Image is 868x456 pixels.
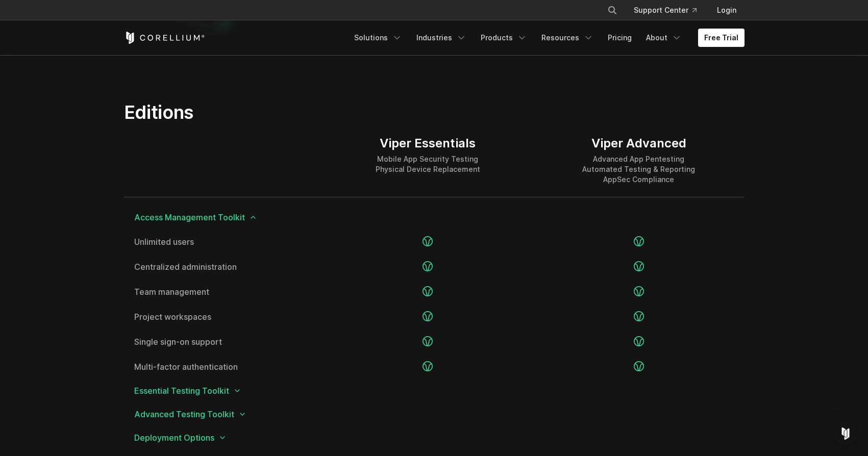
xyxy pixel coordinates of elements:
a: Unlimited users [134,238,312,246]
div: Open Intercom Messenger [833,421,858,446]
div: Viper Advanced [582,136,695,151]
a: About [640,29,688,47]
a: Solutions [348,29,408,47]
button: Search [603,1,622,19]
a: Centralized administration [134,263,312,271]
h2: Editions [124,101,531,123]
span: Essential Testing Toolkit [134,387,734,395]
div: Navigation Menu [595,1,745,19]
div: Mobile App Security Testing Physical Device Replacement [376,154,480,174]
span: Deployment Options [134,434,734,442]
span: Advanced Testing Toolkit [134,410,734,418]
a: Pricing [602,29,638,47]
div: Navigation Menu [348,29,745,47]
a: Support Center [626,1,705,19]
a: Login [709,1,745,19]
a: Project workspaces [134,313,312,321]
a: Resources [535,29,600,47]
div: Advanced App Pentesting Automated Testing & Reporting AppSec Compliance [582,154,695,185]
a: Industries [410,29,473,47]
a: Corellium Home [124,32,205,44]
a: Multi-factor authentication [134,363,312,371]
span: Access Management Toolkit [134,213,734,221]
a: Team management [134,288,312,296]
div: Viper Essentials [376,136,480,151]
a: Free Trial [698,29,745,47]
a: Products [475,29,533,47]
a: Single sign-on support [134,338,312,346]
